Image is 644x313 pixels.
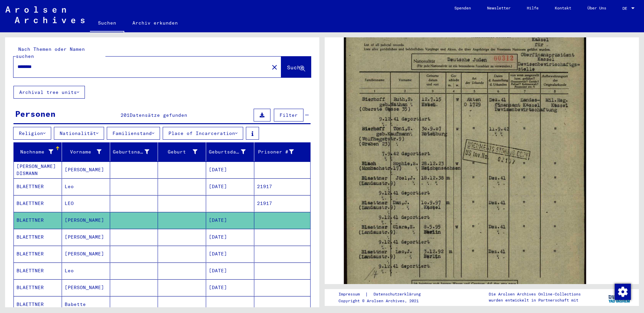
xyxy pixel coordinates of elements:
[614,283,631,300] div: Change consent
[13,127,51,140] button: Religion
[489,291,581,297] p: Die Arolsen Archives Online-Collections
[62,229,110,245] mat-cell: [PERSON_NAME]
[209,146,254,157] div: Geburtsdatum
[274,109,303,121] button: Filter
[62,178,110,195] mat-cell: Leo
[339,291,429,298] div: |
[615,284,631,300] img: Change consent
[113,148,150,155] div: Geburtsname
[254,142,310,161] mat-header-cell: Prisoner #
[280,112,298,118] span: Filter
[65,148,101,155] div: Vorname
[339,291,365,298] a: Impressum
[62,162,110,178] mat-cell: [PERSON_NAME]
[257,146,302,157] div: Prisoner #
[14,142,62,161] mat-header-cell: Nachname
[161,148,197,155] div: Geburt‏
[14,178,62,195] mat-cell: BLAETTNER
[206,162,254,178] mat-cell: [DATE]
[209,148,246,155] div: Geburtsdatum
[90,15,124,32] a: Suchen
[16,46,85,59] mat-label: Nach Themen oder Namen suchen
[339,298,429,304] p: Copyright © Arolsen Archives, 2021
[62,212,110,229] mat-cell: [PERSON_NAME]
[254,195,310,212] mat-cell: 21917
[62,263,110,279] mat-cell: Leo
[281,57,311,77] button: Suche
[62,246,110,262] mat-cell: [PERSON_NAME]
[65,146,110,157] div: Vorname
[163,127,243,140] button: Place of Incarceration
[206,212,254,229] mat-cell: [DATE]
[14,212,62,229] mat-cell: BLAETTNER
[368,291,429,298] a: Datenschutzerklärung
[622,6,630,11] span: DE
[14,296,62,313] mat-cell: BLAETTNER
[5,6,85,23] img: Arolsen_neg.svg
[17,148,53,155] div: Nachname
[13,86,85,99] button: Archival tree units
[287,64,304,71] span: Suche
[607,289,632,306] img: yv_logo.png
[17,146,62,157] div: Nachname
[206,229,254,245] mat-cell: [DATE]
[54,127,104,140] button: Nationalität
[62,279,110,296] mat-cell: [PERSON_NAME]
[206,142,254,161] mat-header-cell: Geburtsdatum
[14,279,62,296] mat-cell: BLAETTNER
[107,127,160,140] button: Familienstand
[15,108,56,120] div: Personen
[257,148,294,155] div: Prisoner #
[62,195,110,212] mat-cell: LEO
[206,178,254,195] mat-cell: [DATE]
[121,112,130,118] span: 201
[124,15,186,31] a: Archiv erkunden
[254,178,310,195] mat-cell: 21917
[113,146,158,157] div: Geburtsname
[268,60,281,74] button: Clear
[14,246,62,262] mat-cell: BLAETTNER
[110,142,158,161] mat-header-cell: Geburtsname
[14,263,62,279] mat-cell: BLAETTNER
[489,297,581,303] p: wurden entwickelt in Partnerschaft mit
[270,63,279,71] mat-icon: close
[130,112,187,118] span: Datensätze gefunden
[14,229,62,245] mat-cell: BLAETTNER
[14,162,62,178] mat-cell: [PERSON_NAME] DISMANN
[161,146,206,157] div: Geburt‏
[62,296,110,313] mat-cell: Babette
[158,142,206,161] mat-header-cell: Geburt‏
[62,142,110,161] mat-header-cell: Vorname
[206,263,254,279] mat-cell: [DATE]
[206,246,254,262] mat-cell: [DATE]
[206,279,254,296] mat-cell: [DATE]
[14,195,62,212] mat-cell: BLAETTNER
